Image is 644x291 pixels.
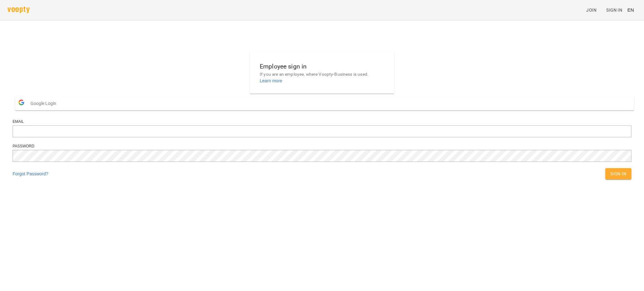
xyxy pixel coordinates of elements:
button: Google Login [15,96,634,110]
span: EN [627,7,634,13]
p: If you are an employee, where Voopty-Business is used. [260,71,384,78]
button: Employee sign inIf you are an employee, where Voopty-Business is used.Learn more [255,57,389,89]
div: Password [13,144,631,149]
button: Sign In [605,168,631,179]
a: Sign In [604,4,625,16]
span: Sign In [606,6,622,14]
button: EN [625,4,636,16]
div: Email [13,119,631,124]
span: Google Login [31,97,59,110]
span: Join [586,6,597,14]
a: Learn more [260,78,282,83]
span: Sign In [610,170,626,178]
a: Forgot Password? [13,171,48,176]
h6: Employee sign in [260,62,384,71]
a: Join [584,4,604,16]
img: voopty.png [8,7,30,13]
